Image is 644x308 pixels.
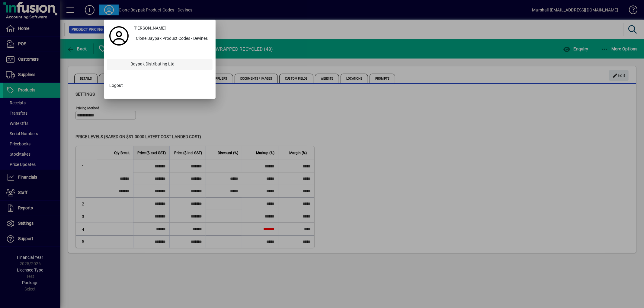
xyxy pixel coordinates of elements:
button: Baypak Distributing Ltd [107,59,213,70]
a: [PERSON_NAME] [131,23,213,33]
span: Logout [109,82,123,89]
div: Baypak Distributing Ltd [126,59,213,70]
button: Clone Baypak Product Codes - Devines [131,33,213,44]
button: Logout [107,80,213,91]
span: [PERSON_NAME] [133,25,166,31]
a: Profile [107,30,131,41]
